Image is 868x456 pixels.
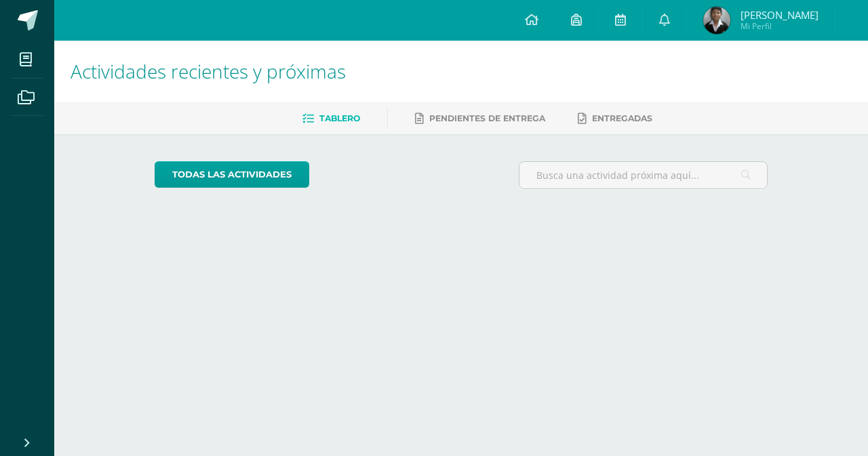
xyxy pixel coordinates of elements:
[741,20,818,32] span: Mi Perfil
[319,113,360,123] span: Tablero
[703,7,730,34] img: fd1abd5d286b61c40c9e5ccba9322085.png
[429,113,545,123] span: Pendientes de entrega
[741,8,818,22] span: [PERSON_NAME]
[415,108,545,129] a: Pendientes de entrega
[519,162,768,188] input: Busca una actividad próxima aquí...
[592,113,652,123] span: Entregadas
[578,108,652,129] a: Entregadas
[155,161,309,188] a: todas las Actividades
[302,108,360,129] a: Tablero
[71,58,346,84] span: Actividades recientes y próximas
